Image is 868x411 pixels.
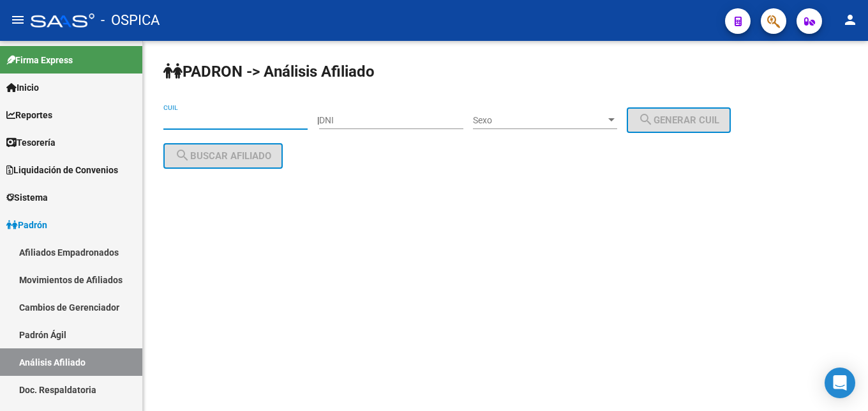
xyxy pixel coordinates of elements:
button: Generar CUIL [627,107,731,133]
span: Sexo [473,115,606,126]
div: Open Intercom Messenger [825,368,855,398]
span: Reportes [6,108,52,122]
mat-icon: search [638,112,654,127]
mat-icon: search [175,148,190,163]
span: Tesorería [6,136,56,150]
span: Inicio [6,81,39,95]
span: Sistema [6,190,48,205]
span: - OSPICA [101,6,160,35]
strong: PADRON -> Análisis Afiliado [163,63,375,81]
span: Liquidación de Convenios [6,163,118,177]
span: Buscar afiliado [175,150,271,162]
mat-icon: menu [10,12,26,27]
mat-icon: person [842,12,858,27]
button: Buscar afiliado [163,143,283,169]
span: Padrón [6,218,47,232]
span: Firma Express [6,53,73,67]
div: | [317,115,740,125]
span: Generar CUIL [638,114,719,126]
